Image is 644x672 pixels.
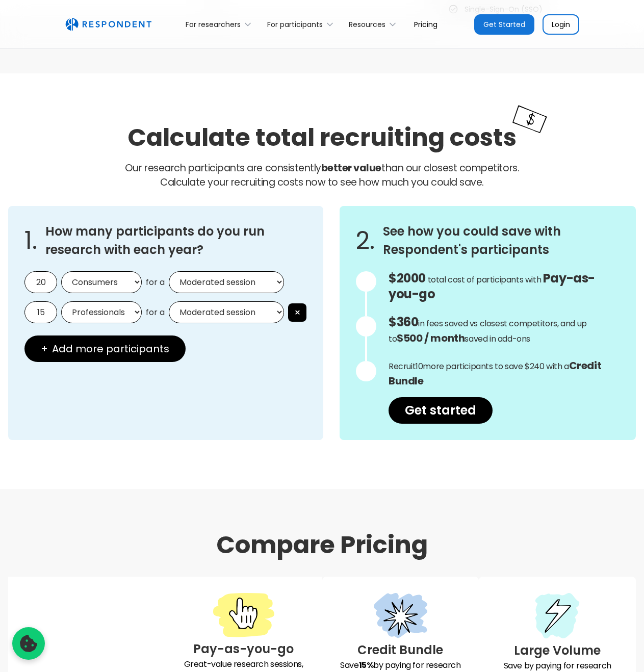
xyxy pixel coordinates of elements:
[428,274,542,286] span: total cost of participants with
[41,344,48,354] span: +
[383,222,620,259] h3: See how you could save with Respondent's participants
[146,277,165,288] span: for a
[261,12,343,36] div: For participants
[65,18,151,31] a: home
[180,12,261,36] div: For researchers
[389,314,418,330] span: $360
[397,331,465,345] strong: $500 / month
[45,222,307,259] h3: How many participants do you run research with each year?
[173,640,314,658] h3: Pay-as-you-go
[487,641,628,660] h3: Large Volume
[356,236,375,246] span: 2.
[389,358,620,389] p: Recruit more participants to save $240 with a
[267,19,323,30] div: For participants
[24,335,186,362] button: + Add more participants
[127,120,517,154] h2: Calculate total recruiting costs
[389,315,620,346] p: in fees saved vs closest competitors, and up to saved in add-ons
[288,303,306,322] button: ×
[343,12,406,36] div: Resources
[65,18,151,31] img: Untitled UI logotext
[8,161,636,190] p: Our research participants are consistently than our closest competitors.
[359,659,374,671] strong: 15%
[160,175,484,189] span: Calculate your recruiting costs now to see how much you could save.
[543,14,579,35] a: Login
[389,270,426,287] span: $2000
[146,307,165,318] span: for a
[416,360,423,372] span: 10
[389,397,493,424] a: Get started
[406,12,446,36] a: Pricing
[349,19,385,30] div: Resources
[24,236,37,246] span: 1.
[186,19,241,30] div: For researchers
[330,641,471,659] h3: Credit Bundle
[474,14,534,35] a: Get Started
[389,270,595,302] span: Pay-as-you-go
[52,344,169,354] span: Add more participants
[321,161,381,175] strong: better value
